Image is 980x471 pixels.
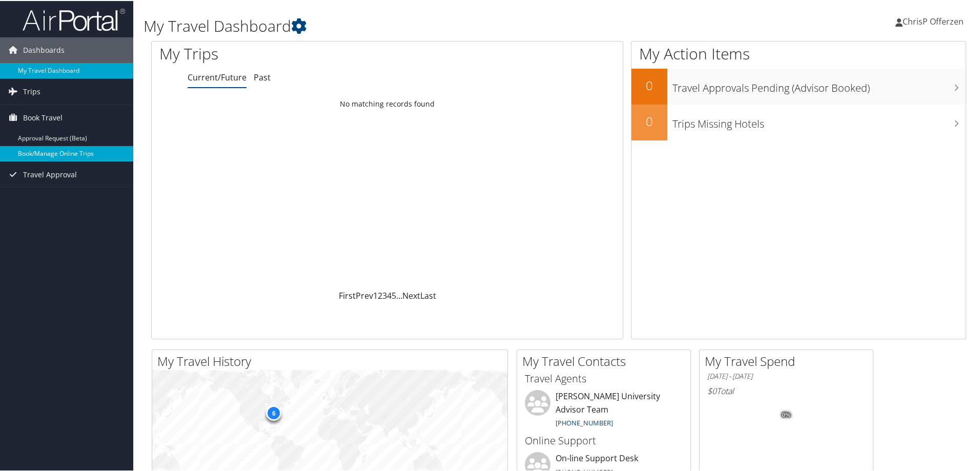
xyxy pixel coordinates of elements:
a: 0Travel Approvals Pending (Advisor Booked) [631,68,966,104]
h2: My Travel Contacts [522,352,690,369]
li: [PERSON_NAME] University Advisor Team [520,389,688,431]
img: airportal-logo.png [23,7,125,31]
a: Last [420,289,436,300]
a: Current/Future [188,71,247,82]
h1: My Action Items [631,42,966,64]
span: Book Travel [23,104,63,130]
a: Next [402,289,420,300]
a: 0Trips Missing Hotels [631,104,966,139]
a: 5 [392,289,396,300]
h2: 0 [631,112,667,129]
h3: Travel Approvals Pending (Advisor Booked) [672,75,966,94]
span: $0 [707,384,717,396]
h3: Travel Agents [525,371,683,385]
a: 3 [382,289,387,300]
a: 4 [387,289,392,300]
a: Past [254,71,271,82]
td: No matching records found [152,94,623,112]
tspan: 0% [782,411,790,417]
span: Travel Approval [23,161,77,187]
a: Prev [356,289,373,300]
span: Dashboards [23,36,65,62]
a: First [339,289,356,300]
a: ChrisP Offerzen [895,5,974,36]
a: 2 [378,289,382,300]
h3: Online Support [525,433,683,447]
h2: My Travel Spend [705,352,873,369]
div: 6 [266,404,281,420]
h6: Total [707,384,865,396]
h2: 0 [631,76,667,93]
a: [PHONE_NUMBER] [556,417,613,426]
span: Trips [23,78,40,104]
h1: My Trips [159,42,419,64]
a: 1 [373,289,378,300]
span: ChrisP Offerzen [903,15,964,26]
h1: My Travel Dashboard [144,14,697,36]
h6: [DATE] - [DATE] [707,371,865,380]
h3: Trips Missing Hotels [672,111,966,130]
h2: My Travel History [157,352,507,369]
span: … [396,289,402,300]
